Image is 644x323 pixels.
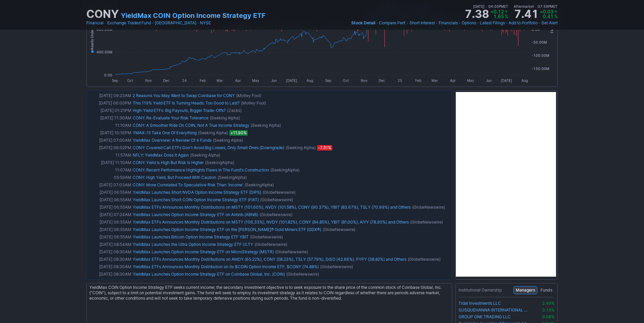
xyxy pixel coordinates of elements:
span: (GlobeNewswire) [254,241,287,248]
span: % [554,14,558,19]
span: 2.49% [542,301,555,306]
a: High-Yield ETFs: Big Payouts, Bigger Trade-Offs? [133,108,226,113]
span: • [459,20,461,26]
a: YieldMax Launches Short COIN Option Income Strategy ETF (FIAT) [133,197,259,202]
a: CONY: A Smoother Ride On COIN, Not A True Income Strategy [133,123,249,128]
span: • [477,20,479,26]
span: (Seeking Alpha) [198,130,228,136]
tspan: Apr [235,78,241,83]
a: 2 Reasons You May Want to Swap Coinbase for CONY [133,93,235,98]
span: 0.41 [540,14,558,19]
span: • [538,20,541,26]
span: (GlobeNewswire) [260,197,293,203]
a: YieldMax Launches Option Income Strategy ETF on Coinbase Global, Inc. (COIN) [133,272,285,277]
tspan: Mar [217,78,223,83]
a: CONY: More Correlated To Speculative Risk Than 'Income' [133,182,243,187]
td: [DATE] 06:55AM [88,204,132,211]
a: Latest Filings [480,20,505,26]
span: (SeekingAlpha) [270,167,299,174]
a: YMAX: I'll Take One Of Everything [133,130,197,135]
span: • [406,20,409,26]
span: (GlobeNewswire) [412,204,445,211]
a: Tidal Investments LLC [459,301,530,306]
span: • [152,20,154,26]
tspan: Assets Under Management [90,6,94,50]
td: [DATE] 07:24AM [88,211,132,218]
a: This 119% Yield ETF Is Turning Heads: Too Good to Last? [133,100,240,106]
a: YieldMax Launches Option Income Strategy ETF on Airbnb (ABNB) [133,212,258,217]
a: GROUP ONE TRADING LLC [459,314,530,320]
tspan: 800.00M [96,27,112,31]
td: [DATE] 06:55AM [88,233,132,241]
span: • [436,20,438,26]
span: +11.90% [229,130,248,136]
td: [DATE] 08:54AM [88,241,132,248]
tspan: Sep [325,78,331,83]
td: [DATE] 08:30AM [88,271,132,278]
span: (GlobeNewswire) [286,271,319,278]
span: (SeekingAlpha) [205,159,234,166]
td: [DATE] 06:55AM [88,226,132,233]
a: YieldMax ETFs Announces Monthly Distributions on MSTY (101.60%), NVDY (101.58%), CONY (90.37%), Y... [133,205,411,210]
span: Funds [540,287,552,294]
tspan: -50.00M [532,40,547,44]
h1: CONY [86,9,119,20]
a: SUSQUEHANNA INTERNATIONAL GROUP, LLP [459,307,530,313]
tspan: Dec [163,78,170,83]
tspan: ● [90,50,94,53]
tspan: [DATE] [501,78,512,83]
span: Aftermarket 07:59PM ET [514,3,558,9]
span: (GlobeNewswire) [410,219,443,226]
tspan: Feb [200,78,206,83]
span: (GlobeNewswire) [320,263,353,270]
td: [DATE] 09:23AM [88,92,132,99]
td: [DATE] 08:30AM [88,256,132,263]
span: Latest Filings [480,20,505,25]
a: Set Alert [541,20,558,26]
button: Managers [513,286,537,294]
span: • [535,4,537,8]
td: 05:59AM [88,174,132,181]
a: YieldMax Launches Option Income Strategy ETF on the [PERSON_NAME]® Gold Miners ETF (GDX®) [133,227,321,232]
a: Exchange Traded Fund [107,20,151,26]
button: Funds [538,286,555,294]
a: YieldMax ETFs Announces Monthly Distributions on MSTY (106.33%), NVDY (101.82%), CONY (84.85%), Y... [133,220,409,225]
span: (Seeking Alpha) [213,137,243,144]
span: (Seeking Alpha) [251,122,281,129]
a: Add to Portfolio [509,20,538,26]
span: (Motley Fool) [241,100,266,107]
span: 1.65 [490,14,508,19]
tspan: Dec [379,78,385,83]
td: [DATE] 06:55AM [88,189,132,196]
td: [DATE] 01:21PM [88,107,132,114]
tspan: 0.00 [532,27,540,31]
tspan: Feb [415,78,421,83]
td: [DATE] 11:10AM [88,159,132,166]
td: [DATE] 11:30AM [88,114,132,122]
tspan: 25 [398,78,402,83]
span: (GlobeNewswire) [323,226,355,233]
a: YieldMax Launches Short NVDA Option Income Strategy ETF (DIPS) [133,190,261,195]
a: Compare Perf. [379,20,406,26]
tspan: [DATE] [286,78,297,83]
td: 11:10AM [88,122,132,129]
td: 11:07AM [88,166,132,174]
a: YieldMax ETFs Announces Monthly Distribution on its $COIN Option Income ETF, $CONY (74.88%) [133,264,319,269]
a: NYSE [200,20,211,26]
span: (Motley Fool) [236,92,261,99]
td: [DATE] 08:30AM [88,263,132,271]
tspan: Jun [486,78,492,83]
span: • [104,20,107,26]
td: [DATE] 07:00AM [88,137,132,144]
td: [DATE] 06:00PM [88,99,132,107]
tspan: -150.00M [532,67,549,71]
tspan: Jun [271,78,277,83]
td: [DATE] 06:55AM [88,218,132,226]
a: Financials [439,20,458,26]
td: [DATE] 10:16PM [88,129,132,137]
td: [DATE] 06:02PM [88,144,132,152]
a: [GEOGRAPHIC_DATA] [155,20,196,26]
span: Managers [516,287,535,294]
a: YieldMax Launches the Ultra Option Income Strategy ETF ULTY [133,242,253,247]
span: -7.31% [317,145,332,151]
